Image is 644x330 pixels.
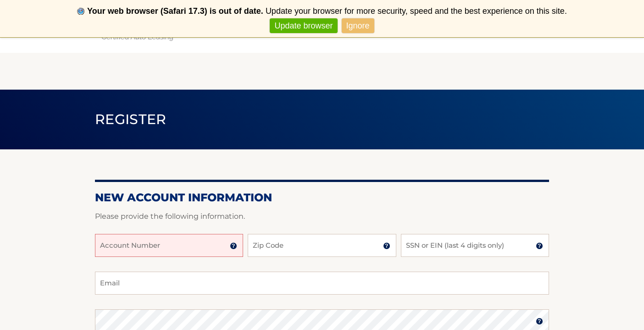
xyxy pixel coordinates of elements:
a: Ignore [342,18,374,34]
input: Zip Code [248,234,396,257]
a: Update browser [270,18,337,34]
img: tooltip.svg [536,318,543,325]
img: tooltip.svg [230,242,237,250]
p: Please provide the following information. [95,210,549,223]
input: Email [95,272,549,295]
h2: New Account Information [95,191,549,205]
span: Register [95,111,167,128]
input: Account Number [95,234,243,257]
span: Update your browser for more security, speed and the best experience on this site. [266,6,567,16]
input: SSN or EIN (last 4 digits only) [401,234,549,257]
img: tooltip.svg [383,242,390,250]
b: Your web browser (Safari 17.3) is out of date. [87,6,263,16]
img: tooltip.svg [536,242,543,250]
